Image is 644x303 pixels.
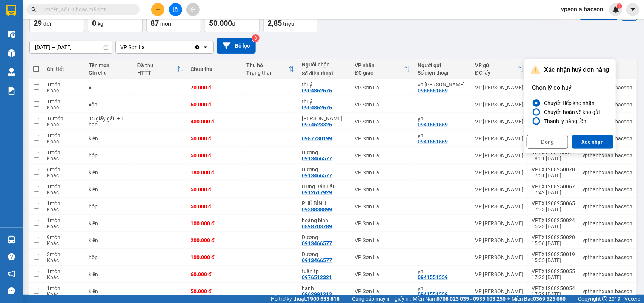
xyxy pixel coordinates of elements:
[160,21,171,27] span: món
[191,85,239,91] div: 70.000 đ
[532,257,575,263] div: 15:05 [DATE]
[47,98,81,105] div: 1 món
[47,274,81,280] div: Khác
[8,270,15,277] span: notification
[355,186,410,192] div: VP Sơn La
[527,62,613,78] div: Xác nhận huỷ đơn hàng
[8,253,15,260] span: question-circle
[191,186,239,192] div: 50.000 đ
[243,59,298,79] th: Toggle SortBy
[8,30,15,38] img: warehouse-icon
[47,189,81,195] div: Khác
[307,296,340,302] strong: 1900 633 818
[355,271,410,277] div: VP Sơn La
[532,240,575,246] div: 15:06 [DATE]
[47,138,81,145] div: Khác
[583,203,633,209] div: vpthanhxuan.bacson
[191,118,239,125] div: 400.000 đ
[532,217,575,223] div: VPTX1208250024
[583,271,633,277] div: vpthanhxuan.bacson
[418,115,467,122] div: yn
[532,285,575,291] div: VPTX1208250054
[71,28,315,37] li: Hotline: 0965551559
[583,152,633,158] div: vpthanhxuan.bacson
[418,268,467,274] div: yn
[618,3,621,9] span: 1
[302,183,347,189] div: Hưng Bản Lầu
[47,206,81,212] div: Khác
[475,169,524,175] div: VP [PERSON_NAME]
[302,135,332,142] div: 0987730199
[302,155,332,161] div: 0913466577
[252,34,260,42] sup: 3
[47,122,81,128] div: Khác
[9,55,82,67] b: GỬI : VP Sơn La
[302,98,347,105] div: thuỷ
[89,220,130,226] div: kiện
[71,18,315,28] li: Số 378 [PERSON_NAME] ( [PERSON_NAME] nhà khách [GEOGRAPHIC_DATA])
[475,237,524,243] div: VP [PERSON_NAME]
[302,285,347,291] div: hạnh
[583,237,633,243] div: vpthanhxuan.bacson
[326,200,331,206] span: ...
[47,268,81,274] div: 1 món
[617,3,622,9] sup: 1
[532,234,575,240] div: VPTX1208250020
[89,135,130,142] div: kiện
[191,288,239,294] div: 50.000 đ
[541,108,600,117] div: Chuyển hoàn về kho gửi
[302,251,347,257] div: Dương
[92,18,96,28] span: 0
[8,236,15,244] img: warehouse-icon
[355,135,410,142] div: VP Sơn La
[418,285,467,291] div: yn
[355,254,410,260] div: VP Sơn La
[541,117,586,126] div: Thanh lý hàng tồn
[418,70,467,76] div: Số điện thoại
[98,21,103,27] span: kg
[120,43,145,51] div: VP Sơn La
[571,295,572,303] span: |
[302,268,347,274] div: tuân tp
[475,186,524,192] div: VP [PERSON_NAME]
[541,98,595,108] div: Chuyển tiếp kho nhận
[47,285,81,291] div: 1 món
[418,132,467,138] div: yn
[626,3,639,16] button: caret-down
[302,200,347,206] div: PHÚ BÌNH NGUYÊN
[613,6,619,13] img: icon-new-feature
[89,62,130,68] div: Tên món
[532,223,575,229] div: 15:23 [DATE]
[47,291,81,297] div: Khác
[146,43,146,51] input: Selected VP Sơn La.
[31,7,37,12] span: search
[471,59,528,79] th: Toggle SortBy
[355,237,410,243] div: VP Sơn La
[246,70,289,76] div: Trạng thái
[413,295,506,303] span: Miền Nam
[555,5,609,14] span: vpsonla.bacson
[418,291,448,297] div: 0941551559
[630,6,636,13] span: caret-down
[302,149,347,155] div: Dương
[191,66,239,72] div: Chưa thu
[533,296,566,302] strong: 0369 525 060
[34,18,42,28] span: 29
[191,271,239,277] div: 60.000 đ
[89,203,130,209] div: hộp
[191,220,239,226] div: 100.000 đ
[191,237,239,243] div: 200.000 đ
[137,62,177,68] div: Đã thu
[475,203,524,209] div: VP [PERSON_NAME]
[47,217,81,223] div: 1 món
[355,288,410,294] div: VP Sơn La
[437,296,506,302] strong: 0708 023 035 - 0935 103 250
[6,5,16,16] img: logo-vxr
[217,38,256,54] button: Bộ lọc
[302,88,332,94] div: 0904862676
[583,186,633,192] div: vpthanhxuan.bacson
[8,287,15,294] span: message
[355,169,410,175] div: VP Sơn La
[134,59,187,79] th: Toggle SortBy
[355,118,410,125] div: VP Sơn La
